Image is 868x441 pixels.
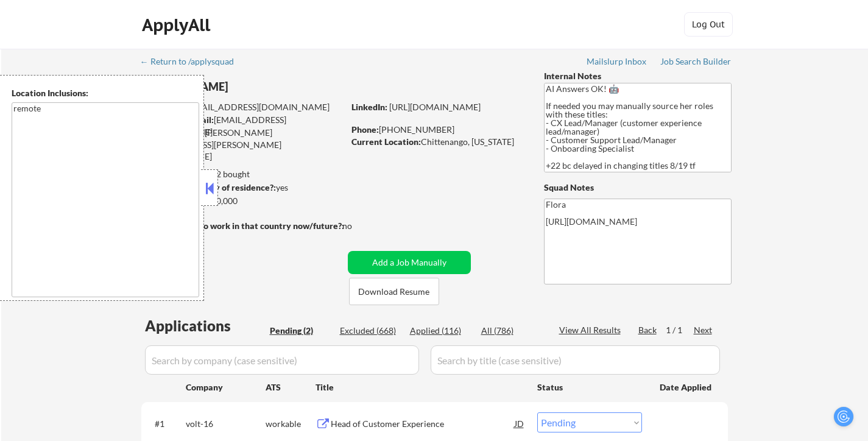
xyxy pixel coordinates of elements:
input: Search by title (case sensitive) [431,345,720,375]
div: Mailslurp Inbox [587,57,647,66]
strong: Will need Visa to work in that country now/future?: [141,220,344,231]
button: Download Resume [349,278,439,305]
div: ATS [266,381,316,393]
div: Location Inclusions: [12,87,199,99]
div: [PHONE_NUMBER] [351,124,524,136]
div: Status [537,376,642,398]
div: $90,000 [141,195,344,207]
div: workable [266,418,316,430]
div: JD [513,412,526,434]
div: [EMAIL_ADDRESS][DOMAIN_NAME] [142,114,344,138]
div: Squad Notes [544,182,732,194]
button: Add a Job Manually [348,251,471,274]
div: View All Results [559,324,624,336]
div: All (786) [481,325,542,337]
a: [URL][DOMAIN_NAME] [389,102,481,112]
strong: LinkedIn: [351,102,387,112]
a: ← Return to /applysquad [140,57,245,69]
div: [PERSON_NAME] [141,79,392,94]
div: no [342,220,377,232]
div: Pending (2) [270,325,331,337]
div: Company [186,381,266,393]
div: ApplyAll [142,15,214,35]
div: Next [694,324,713,336]
div: Back [638,324,658,336]
div: Applied (116) [410,325,471,337]
div: [EMAIL_ADDRESS][DOMAIN_NAME] [142,101,344,113]
div: Chittenango, [US_STATE] [351,136,524,148]
div: [PERSON_NAME][EMAIL_ADDRESS][PERSON_NAME][DOMAIN_NAME] [141,127,344,163]
div: Excluded (668) [340,325,401,337]
div: Title [316,381,526,393]
div: Date Applied [660,381,713,393]
strong: Phone: [351,124,379,135]
div: 1 / 1 [666,324,694,336]
div: Internal Notes [544,70,732,82]
input: Search by company (case sensitive) [145,345,419,375]
div: ← Return to /applysquad [140,57,245,66]
div: Applications [145,319,266,333]
a: Mailslurp Inbox [587,57,647,69]
div: #1 [155,418,176,430]
div: yes [141,182,340,194]
div: Head of Customer Experience [331,418,515,430]
button: Log Out [684,12,733,37]
strong: Current Location: [351,136,421,147]
div: volt-16 [186,418,266,430]
div: Job Search Builder [660,57,732,66]
div: 77 sent / 222 bought [141,168,344,180]
a: Job Search Builder [660,57,732,69]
